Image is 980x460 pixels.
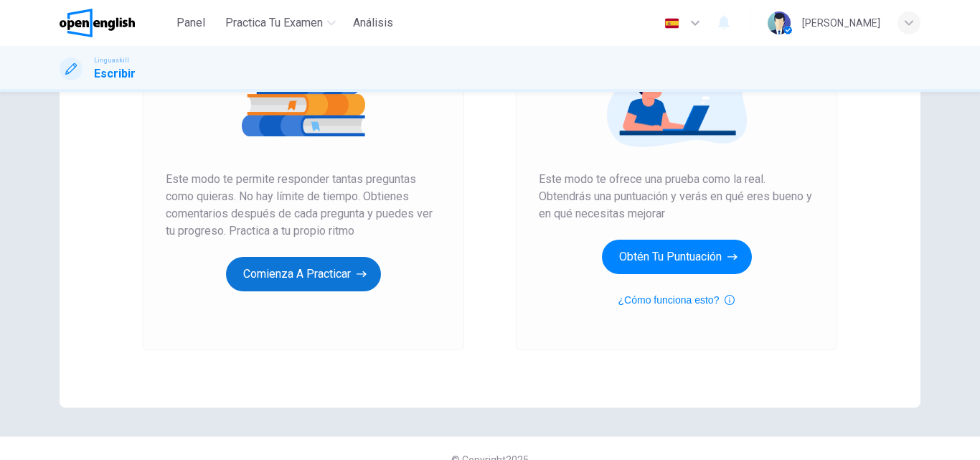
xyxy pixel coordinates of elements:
button: Análisis [347,10,399,36]
img: es [663,18,681,29]
span: Practica tu examen [225,14,323,32]
span: Análisis [353,14,393,32]
button: Obtén tu puntuación [602,240,752,274]
button: Panel [168,10,214,36]
a: OpenEnglish logo [60,9,168,37]
button: Practica tu examen [220,10,341,36]
img: Profile picture [768,11,791,34]
span: Panel [176,14,205,32]
div: [PERSON_NAME] [802,14,880,32]
button: ¿Cómo funciona esto? [618,291,735,309]
span: Este modo te ofrece una prueba como la real. Obtendrás una puntuación y verás en qué eres bueno y... [539,171,814,222]
img: OpenEnglish logo [60,9,135,37]
span: Este modo te permite responder tantas preguntas como quieras. No hay límite de tiempo. Obtienes c... [166,171,441,240]
h1: Escribir [94,65,136,83]
span: Linguaskill [94,55,129,65]
button: Comienza a practicar [226,257,381,291]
